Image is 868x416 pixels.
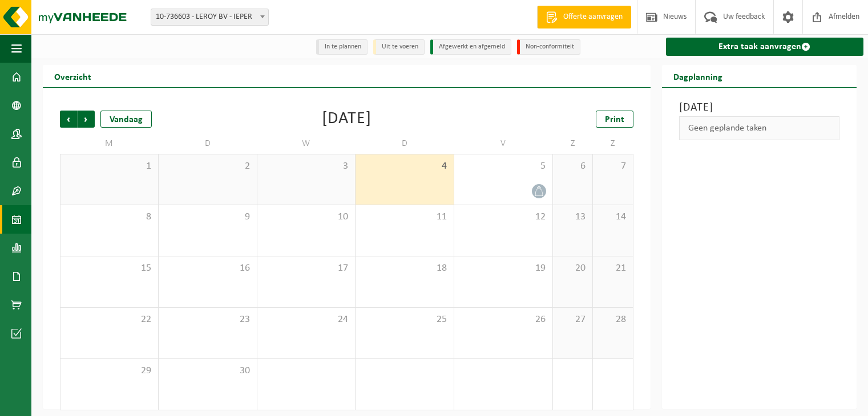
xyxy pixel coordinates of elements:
td: Z [553,133,593,154]
span: 10-736603 - LEROY BV - IEPER [151,9,269,26]
span: 11 [361,211,448,223]
span: 10-736603 - LEROY BV - IEPER [151,9,268,25]
span: 7 [599,160,627,173]
h2: Dagplanning [662,65,734,87]
h2: Overzicht [43,65,103,87]
span: 21 [599,262,627,275]
span: 17 [263,262,350,275]
td: V [454,133,553,154]
span: 6 [559,160,587,173]
span: Offerte aanvragen [560,11,625,23]
div: [DATE] [322,111,372,128]
span: 29 [66,365,152,377]
a: Offerte aanvragen [537,6,631,28]
span: 27 [559,313,587,326]
span: 16 [164,262,251,275]
a: Print [596,111,633,128]
span: 15 [66,262,152,275]
span: 22 [66,313,152,326]
span: Volgende [78,111,95,128]
span: 13 [559,211,587,223]
td: D [356,133,454,154]
span: 26 [460,313,547,326]
span: Vorige [60,111,77,128]
span: 25 [361,313,448,326]
li: In te plannen [316,39,368,55]
span: 1 [66,160,152,173]
td: Z [593,133,633,154]
span: 4 [361,160,448,173]
span: 5 [460,160,547,173]
span: 9 [164,211,251,223]
li: Afgewerkt en afgemeld [430,39,511,55]
span: 20 [559,262,587,275]
span: 23 [164,313,251,326]
h3: [DATE] [679,99,840,116]
li: Non-conformiteit [517,39,580,55]
span: 3 [263,160,350,173]
span: 30 [164,365,251,377]
span: 28 [599,313,627,326]
div: Geen geplande taken [679,116,840,140]
span: 8 [66,211,152,223]
a: Extra taak aanvragen [666,38,864,56]
td: W [257,133,356,154]
span: 14 [599,211,627,223]
span: 2 [164,160,251,173]
td: M [60,133,159,154]
span: Print [605,115,624,124]
li: Uit te voeren [373,39,425,55]
span: 12 [460,211,547,223]
span: 18 [361,262,448,275]
span: 24 [263,313,350,326]
td: D [159,133,257,154]
span: 19 [460,262,547,275]
span: 10 [263,211,350,223]
div: Vandaag [100,111,152,128]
